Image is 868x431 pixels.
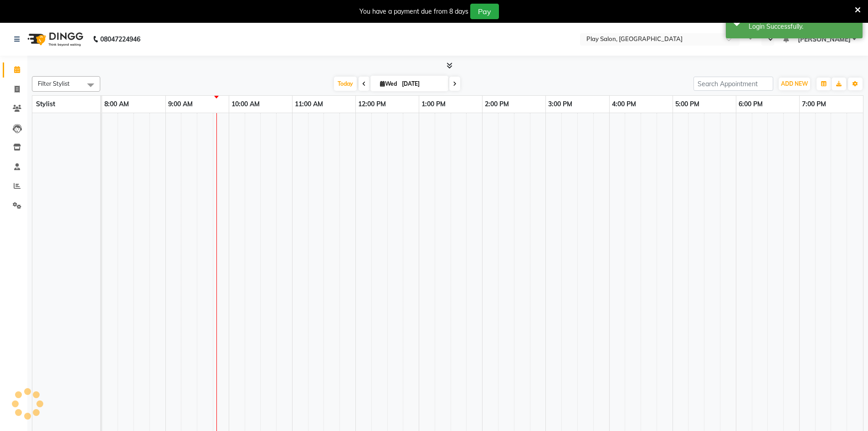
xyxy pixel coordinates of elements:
div: You have a payment due from 8 days [360,7,468,16]
b: 08047224946 [100,26,140,52]
input: Search Appointment [693,77,773,91]
a: 4:00 PM [610,98,638,111]
a: 1:00 PM [419,98,448,111]
a: 7:00 PM [800,98,828,111]
a: 2:00 PM [483,98,511,111]
input: 2025-09-03 [399,77,445,91]
a: 11:00 AM [293,98,325,111]
a: 9:00 AM [166,98,195,111]
a: 10:00 AM [229,98,262,111]
span: Filter Stylist [38,80,70,87]
span: [PERSON_NAME] [798,35,851,44]
img: logo [23,26,86,52]
a: 6:00 PM [736,98,765,111]
span: Stylist [36,100,55,108]
a: 3:00 PM [546,98,575,111]
a: 12:00 PM [356,98,388,111]
div: Login Successfully. [749,22,856,31]
span: Wed [378,80,399,87]
button: Pay [470,4,499,19]
span: ADD NEW [781,80,808,87]
span: Today [334,77,357,91]
a: 8:00 AM [102,98,131,111]
a: 5:00 PM [673,98,702,111]
button: ADD NEW [779,78,810,90]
